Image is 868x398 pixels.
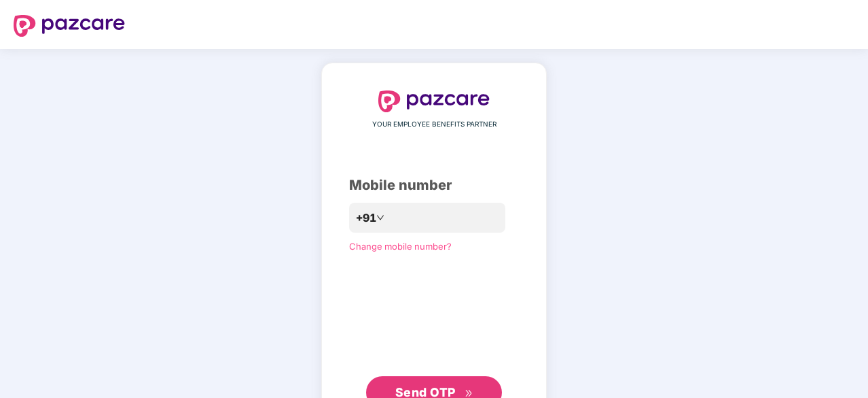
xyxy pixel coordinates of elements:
span: down [376,214,384,222]
div: Mobile number [349,175,519,196]
span: +91 [356,210,376,227]
span: double-right [465,389,473,398]
img: logo [378,90,490,112]
span: YOUR EMPLOYEE BENEFITS PARTNER [372,119,496,130]
a: Change mobile number? [349,241,452,252]
img: logo [14,15,125,37]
